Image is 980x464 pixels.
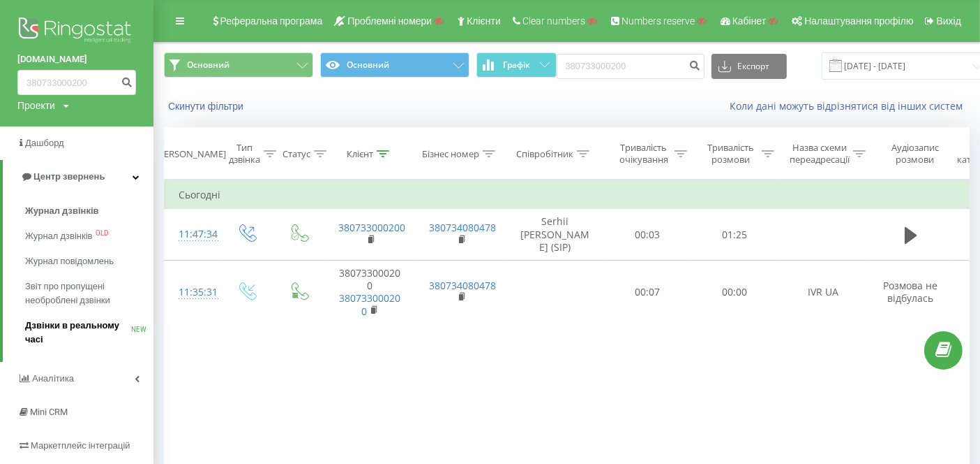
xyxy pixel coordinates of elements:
a: Коли дані можуть відрізнятися вiд інших систем [730,99,970,113]
div: Тип дзвінка [229,142,260,166]
a: Журнал повідомлень [25,249,153,274]
input: Пошук за номером [17,70,136,95]
input: Пошук за номером [557,54,704,79]
div: Статус [282,148,310,160]
span: Аналiтика [32,373,74,384]
div: Аудіозапис розмови [881,142,949,166]
a: Звіт про пропущені необроблені дзвінки [25,274,153,313]
div: 11:47:34 [179,221,206,248]
span: Клієнти [467,15,501,27]
button: Основний [320,52,469,78]
span: Дашборд [25,138,64,148]
a: 380733000200 [340,291,401,317]
div: Бізнес номер [422,148,479,160]
img: Ringostat logo [17,14,136,49]
div: Тривалість розмови [703,142,758,166]
button: Графік [476,52,557,78]
td: 01:25 [691,209,778,261]
span: Реферальна програма [220,15,323,27]
a: 380734080478 [430,279,497,292]
button: Основний [164,52,313,78]
span: Дзвінки в реальному часі [25,319,131,347]
a: Дзвінки в реальному часіNEW [25,313,153,352]
td: 380733000200 [325,260,416,324]
a: [DOMAIN_NAME] [17,52,136,66]
div: Співробітник [516,148,573,160]
div: Назва схеми переадресації [790,142,850,166]
button: Експорт [711,54,787,79]
span: Графік [504,60,531,70]
span: Clear numbers [522,15,585,27]
span: Вихід [937,15,961,27]
a: 380733000200 [339,221,406,234]
span: Центр звернень [33,171,105,182]
div: Тривалість очікування [616,142,671,166]
td: 00:03 [604,209,691,261]
a: Журнал дзвінків [25,198,153,224]
span: Проблемні номери [347,15,432,27]
span: Кабінет [732,15,767,27]
span: Розмова не відбулась [884,279,938,305]
td: Serhii [PERSON_NAME] (SIP) [506,209,604,261]
a: Центр звернень [3,160,153,194]
div: [PERSON_NAME] [156,148,226,160]
td: IVR UA [778,260,869,324]
span: Журнал дзвінків [25,229,92,243]
div: Проекти [17,99,55,113]
a: Журнал дзвінківOLD [25,224,153,249]
div: Клієнт [347,148,373,160]
a: 380734080478 [430,221,497,234]
span: Mini CRM [30,407,68,417]
span: Маркетплейс інтеграцій [31,440,130,451]
button: Скинути фільтри [164,100,250,113]
span: Основний [187,59,229,71]
span: Налаштування профілю [804,15,913,27]
span: Звіт про пропущені необроблені дзвінки [25,280,146,307]
span: Журнал дзвінків [25,204,99,218]
span: Журнал повідомлень [25,254,114,268]
div: 11:35:31 [179,279,206,306]
td: 00:07 [604,260,691,324]
span: Numbers reserve [621,15,695,27]
td: 00:00 [691,260,778,324]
